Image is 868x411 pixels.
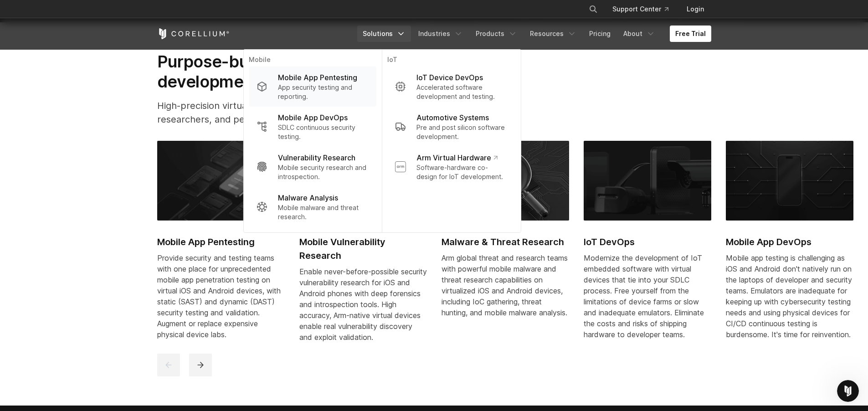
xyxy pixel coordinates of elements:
a: Malware Analysis Mobile malware and threat research. [249,187,376,227]
button: previous [157,354,180,376]
img: Mobile App Pentesting [157,141,285,220]
p: High-precision virtual devices for software developers, security researchers, and pentesting teams. [157,99,468,126]
div: Provide security and testing teams with one place for unprecedented mobile app penetration testin... [157,252,285,340]
h2: Mobile App DevOps [726,235,853,249]
h2: Mobile App Pentesting [157,235,285,249]
p: Automotive Systems [416,112,489,123]
a: Support Center [605,1,676,17]
p: Arm Virtual Hardware [416,152,497,163]
p: Pre and post silicon software development. [416,123,508,141]
a: Mobile App Pentesting Mobile App Pentesting Provide security and testing teams with one place for... [157,141,285,350]
a: Mobile Vulnerability Research Mobile Vulnerability Research Enable never-before-possible security... [299,141,427,353]
p: IoT Device DevOps [416,72,483,83]
div: Navigation Menu [578,1,711,17]
a: Resources [524,26,582,42]
div: Modernize the development of IoT embedded software with virtual devices that tie into your SDLC p... [584,252,711,340]
a: Login [679,1,711,17]
div: Arm global threat and research teams with powerful mobile malware and threat research capabilitie... [442,252,569,318]
img: IoT DevOps [584,141,711,220]
button: next [189,354,212,376]
a: Automotive Systems Pre and post silicon software development. [387,107,515,147]
p: App security testing and reporting. [278,83,369,101]
h2: Mobile Vulnerability Research [299,235,427,262]
p: Mobile App Pentesting [278,72,357,83]
a: About [618,26,661,42]
div: Mobile app testing is challenging as iOS and Android don't natively run on the laptops of develop... [726,252,853,340]
p: SDLC continuous security testing. [278,123,369,141]
a: Malware & Threat Research Malware & Threat Research Arm global threat and research teams with pow... [442,141,569,329]
a: Pricing [584,26,616,42]
a: Corellium Home [157,28,230,39]
p: Mobile [249,55,376,67]
a: IoT DevOps IoT DevOps Modernize the development of IoT embedded software with virtual devices tha... [584,141,711,350]
a: Mobile App DevOps SDLC continuous security testing. [249,107,376,147]
h2: Malware & Threat Research [442,235,569,249]
a: Mobile App Pentesting App security testing and reporting. [249,67,376,107]
a: Vulnerability Research Mobile security research and introspection. [249,147,376,187]
div: Navigation Menu [357,26,711,42]
p: Mobile App DevOps [278,112,348,123]
iframe: Intercom live chat [837,380,859,402]
a: Free Trial [670,26,711,42]
button: Search [585,1,601,17]
p: Malware Analysis [278,192,338,203]
h2: IoT DevOps [584,235,711,249]
p: Mobile security research and introspection. [278,163,369,181]
p: Accelerated software development and testing. [416,83,508,101]
div: Enable never-before-possible security vulnerability research for iOS and Android phones with deep... [299,266,427,343]
a: Solutions [357,26,411,42]
a: Arm Virtual Hardware Software-hardware co-design for IoT development. [387,147,515,187]
a: Products [470,26,523,42]
a: Industries [413,26,468,42]
h2: Purpose-built solutions for research, development, and testing. [157,51,468,92]
a: IoT Device DevOps Accelerated software development and testing. [387,67,515,107]
p: IoT [387,55,515,67]
p: Mobile malware and threat research. [278,203,369,221]
p: Software-hardware co-design for IoT development. [416,163,508,181]
p: Vulnerability Research [278,152,355,163]
img: Mobile App DevOps [726,141,853,220]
